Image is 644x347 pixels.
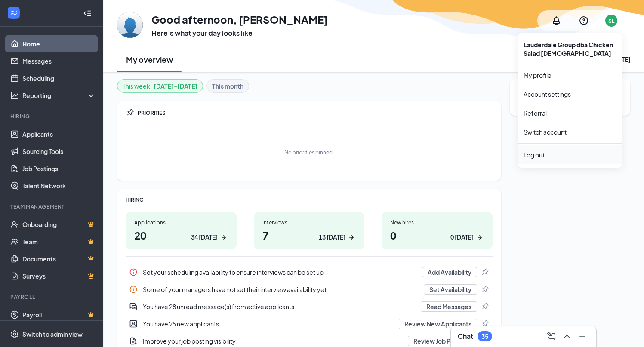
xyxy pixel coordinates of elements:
svg: UserEntity [129,319,138,328]
div: Some of your managers have not set their interview availability yet [143,285,419,294]
div: Applications [134,219,228,226]
div: You have 25 new applicants [126,315,493,332]
svg: ArrowRight [219,233,228,242]
svg: Pin [481,319,489,328]
a: Sourcing Tools [22,143,96,160]
svg: Info [129,285,138,294]
div: Lauderdale Group dba Chicken Salad [DEMOGRAPHIC_DATA] [518,36,622,62]
div: Some of your managers have not set their interview availability yet [126,281,493,298]
a: OnboardingCrown [22,216,96,233]
div: Hiring [10,113,94,120]
div: SL [608,17,614,25]
a: Interviews713 [DATE]ArrowRight [254,212,365,249]
a: Home [22,35,96,52]
div: Reporting [22,91,96,100]
a: Referral [524,109,616,117]
div: No priorities pinned. [284,149,334,156]
a: InfoSome of your managers have not set their interview availability yetSet AvailabilityPin [126,281,493,298]
div: 35 [481,333,488,340]
svg: QuestionInfo [579,15,589,26]
h3: Here’s what your day looks like [151,28,328,38]
div: This week : [123,81,197,91]
h1: 7 [262,228,356,243]
div: You have 25 new applicants [143,319,394,328]
a: New hires00 [DATE]ArrowRight [382,212,493,249]
svg: ArrowRight [347,233,356,242]
svg: Pin [481,302,489,311]
a: Job Postings [22,160,96,177]
button: Review New Applicants [399,319,477,329]
div: 0 [DATE] [450,233,474,242]
svg: Notifications [551,15,561,26]
a: InfoSet your scheduling availability to ensure interviews can be set upAdd AvailabilityPin [126,264,493,281]
a: My profile [524,71,616,80]
button: ComposeMessage [545,329,558,343]
svg: Minimize [577,331,588,341]
svg: DoubleChatActive [129,302,138,311]
button: Add Availability [422,267,477,277]
div: Improve your job posting visibility [143,337,403,345]
h1: 20 [134,228,228,243]
a: SurveysCrown [22,267,96,285]
a: Account settings [524,90,616,98]
div: Switch to admin view [22,330,83,338]
a: Scheduling [22,70,96,87]
a: Applications2034 [DATE]ArrowRight [126,212,237,249]
div: Interviews [262,219,356,226]
svg: Info [129,268,138,276]
svg: Pin [126,108,134,117]
div: New hires [390,219,484,226]
svg: ComposeMessage [546,331,557,341]
a: DocumentsCrown [22,250,96,267]
svg: Collapse [83,9,92,18]
div: 13 [DATE] [319,233,345,242]
div: Set your scheduling availability to ensure interviews can be set up [126,264,493,281]
div: You have 28 unread message(s) from active applicants [126,298,493,315]
svg: WorkstreamLogo [9,9,18,17]
svg: DocumentAdd [129,337,138,345]
a: TeamCrown [22,233,96,250]
button: Read Messages [421,301,477,312]
button: Minimize [576,329,589,343]
h2: My overview [126,54,173,65]
b: [DATE] - [DATE] [154,81,197,91]
svg: Analysis [10,91,19,100]
svg: Settings [10,330,19,338]
div: Set your scheduling availability to ensure interviews can be set up [143,268,417,276]
a: UserEntityYou have 25 new applicantsReview New ApplicantsPin [126,315,493,332]
div: You have 28 unread message(s) from active applicants [143,302,416,311]
h1: 0 [390,228,484,243]
div: HIRING [126,196,493,203]
h1: Good afternoon, [PERSON_NAME] [151,12,328,27]
button: Review Job Postings [408,336,477,346]
svg: ChevronUp [562,331,572,341]
div: PRIORITIES [138,109,493,117]
a: Messages [22,52,96,70]
div: Log out [524,150,616,159]
svg: Pin [481,285,489,294]
a: PayrollCrown [22,306,96,323]
a: DoubleChatActiveYou have 28 unread message(s) from active applicantsRead MessagesPin [126,298,493,315]
button: Set Availability [424,284,477,295]
button: ChevronUp [560,329,574,343]
a: Switch account [524,128,567,136]
img: Sabrina Longley [117,12,143,38]
a: Applicants [22,126,96,143]
svg: Pin [481,268,489,276]
b: This month [212,81,243,91]
div: Payroll [10,293,94,301]
svg: ArrowRight [475,233,484,242]
div: Team Management [10,203,94,210]
a: Talent Network [22,177,96,194]
h3: Chat [458,332,473,341]
div: 34 [DATE] [191,233,218,242]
